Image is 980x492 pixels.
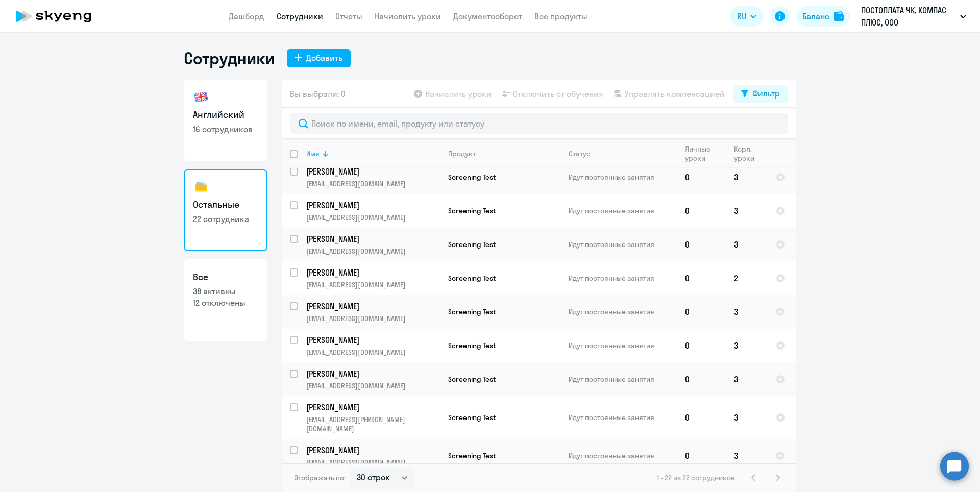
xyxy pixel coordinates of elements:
[335,11,362,21] a: Отчеты
[726,194,768,228] td: 3
[448,206,496,215] span: Screening Test
[306,213,439,222] p: [EMAIL_ADDRESS][DOMAIN_NAME]
[277,11,323,21] a: Сотрудники
[306,200,439,211] p: [PERSON_NAME]
[726,228,768,261] td: 3
[193,124,258,135] p: 16 сотрудников
[306,301,439,323] a: [PERSON_NAME][EMAIL_ADDRESS][DOMAIN_NAME]
[193,297,258,308] p: 12 отключены
[569,451,676,460] p: Идут постоянные занятия
[534,11,587,21] a: Все продукты
[734,144,758,163] div: Корп. уроки
[448,307,496,316] span: Screening Test
[306,381,439,390] p: [EMAIL_ADDRESS][DOMAIN_NAME]
[184,80,267,161] a: Английский16 сотрудников
[448,413,496,422] span: Screening Test
[306,368,439,390] a: [PERSON_NAME][EMAIL_ADDRESS][DOMAIN_NAME]
[448,451,496,460] span: Screening Test
[569,375,676,384] p: Идут постоянные занятия
[306,368,439,379] p: [PERSON_NAME]
[184,169,267,251] a: Остальные22 сотрудника
[229,11,264,21] a: Дашборд
[287,49,351,67] button: Добавить
[861,4,956,29] p: ПОСТОПЛАТА ЧК, КОМПАС ПЛЮС, ООО
[306,166,439,188] a: [PERSON_NAME][EMAIL_ADDRESS][DOMAIN_NAME]
[306,267,439,278] p: [PERSON_NAME]
[193,198,258,211] h3: Остальные
[737,10,746,22] span: RU
[752,87,780,100] div: Фильтр
[306,52,342,64] div: Добавить
[448,173,496,182] span: Screening Test
[685,144,725,163] div: Личные уроки
[448,375,496,384] span: Screening Test
[677,329,726,362] td: 0
[569,149,676,158] div: Статус
[290,113,788,134] input: Поиск по имени, email, продукту или статусу
[569,173,676,182] p: Идут постоянные занятия
[306,301,439,312] p: [PERSON_NAME]
[677,261,726,295] td: 0
[306,267,439,289] a: [PERSON_NAME][EMAIL_ADDRESS][DOMAIN_NAME]
[294,473,346,482] span: Отображать по:
[569,149,591,158] div: Статус
[306,348,439,357] p: [EMAIL_ADDRESS][DOMAIN_NAME]
[306,402,439,413] p: [PERSON_NAME]
[726,160,768,194] td: 3
[306,334,439,357] a: [PERSON_NAME][EMAIL_ADDRESS][DOMAIN_NAME]
[306,458,439,467] p: [EMAIL_ADDRESS][DOMAIN_NAME]
[306,149,439,158] div: Имя
[448,274,496,283] span: Screening Test
[796,6,850,27] button: Балансbalance
[448,149,476,158] div: Продукт
[306,233,439,256] a: [PERSON_NAME][EMAIL_ADDRESS][DOMAIN_NAME]
[306,280,439,289] p: [EMAIL_ADDRESS][DOMAIN_NAME]
[193,213,258,225] p: 22 сотрудника
[306,247,439,256] p: [EMAIL_ADDRESS][DOMAIN_NAME]
[856,4,971,29] button: ПОСТОПЛАТА ЧК, КОМПАС ПЛЮС, ООО
[677,295,726,329] td: 0
[306,415,439,433] p: [EMAIL_ADDRESS][PERSON_NAME][DOMAIN_NAME]
[726,439,768,473] td: 3
[448,240,496,249] span: Screening Test
[726,329,768,362] td: 3
[306,445,439,467] a: [PERSON_NAME][EMAIL_ADDRESS][DOMAIN_NAME]
[734,144,767,163] div: Корп. уроки
[834,11,844,21] img: balance
[569,341,676,350] p: Идут постоянные занятия
[569,413,676,422] p: Идут постоянные занятия
[193,108,258,121] h3: Английский
[306,179,439,188] p: [EMAIL_ADDRESS][DOMAIN_NAME]
[290,88,346,100] span: Вы выбрали: 0
[677,228,726,261] td: 0
[730,6,764,27] button: RU
[677,396,726,439] td: 0
[569,240,676,249] p: Идут постоянные занятия
[306,445,439,456] p: [PERSON_NAME]
[685,144,716,163] div: Личные уроки
[802,10,829,22] div: Баланс
[569,206,676,215] p: Идут постоянные занятия
[306,334,439,346] p: [PERSON_NAME]
[733,85,788,103] button: Фильтр
[677,439,726,473] td: 0
[193,270,258,284] h3: Все
[448,341,496,350] span: Screening Test
[184,48,275,68] h1: Сотрудники
[306,149,320,158] div: Имя
[306,166,439,177] p: [PERSON_NAME]
[193,286,258,297] p: 38 активны
[726,261,768,295] td: 2
[726,396,768,439] td: 3
[569,274,676,283] p: Идут постоянные занятия
[677,160,726,194] td: 0
[448,149,560,158] div: Продукт
[306,200,439,222] a: [PERSON_NAME][EMAIL_ADDRESS][DOMAIN_NAME]
[677,194,726,228] td: 0
[726,295,768,329] td: 3
[453,11,522,21] a: Документооборот
[677,362,726,396] td: 0
[184,259,267,341] a: Все38 активны12 отключены
[726,362,768,396] td: 3
[306,314,439,323] p: [EMAIL_ADDRESS][DOMAIN_NAME]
